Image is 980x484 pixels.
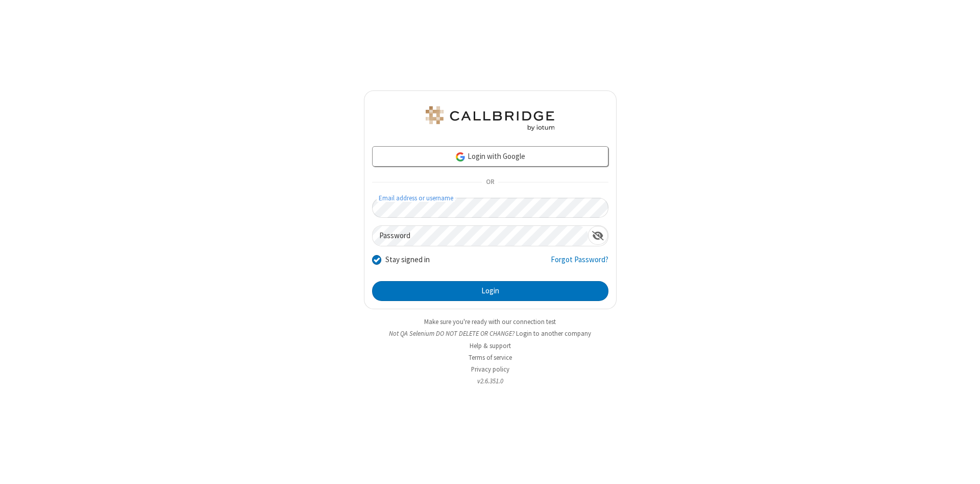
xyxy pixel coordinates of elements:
li: Not QA Selenium DO NOT DELETE OR CHANGE? [364,329,617,338]
img: google-icon.png [455,151,466,163]
iframe: Chat [954,457,972,477]
input: Email address or username [372,198,608,218]
a: Terms of service [469,353,512,362]
label: Stay signed in [385,254,430,266]
a: Login with Google [372,146,608,167]
li: v2.6.351.0 [364,376,617,386]
button: Login to another company [516,329,591,338]
a: Forgot Password? [551,254,608,273]
input: Password [373,226,588,246]
div: Show password [588,226,608,245]
a: Privacy policy [471,365,509,374]
a: Make sure you're ready with our connection test [424,317,556,326]
img: QA Selenium DO NOT DELETE OR CHANGE [424,106,556,131]
a: Help & support [470,341,511,350]
button: Login [372,281,608,302]
span: OR [482,175,498,190]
